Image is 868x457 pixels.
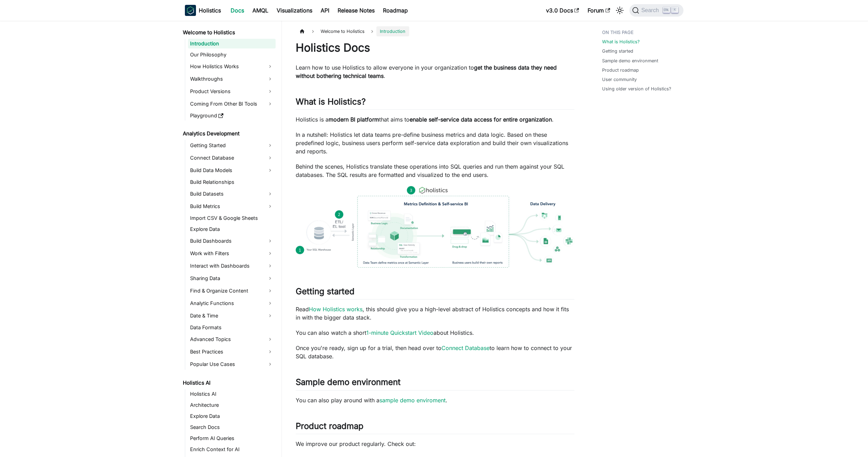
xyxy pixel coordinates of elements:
a: Holistics AI [188,389,276,399]
nav: Docs sidebar [178,21,282,457]
span: Introduction [376,26,409,36]
a: Build Relationships [188,177,276,187]
a: Build Metrics [188,201,276,212]
p: Learn how to use Holistics to allow everyone in your organization to . [296,63,574,80]
a: Build Data Models [188,165,276,176]
h2: Getting started [296,286,574,299]
a: Docs [226,5,248,16]
span: Search [639,7,663,14]
a: Best Practices [188,346,276,357]
p: You can also play around with a . [296,396,574,404]
a: Coming From Other BI Tools [188,98,276,109]
a: User community [602,76,637,83]
a: Sample demo environment [602,57,658,64]
a: Build Datasets [188,188,276,199]
h2: Sample demo environment [296,377,574,390]
a: Using older version of Holistics? [602,86,671,92]
h2: What is Holistics? [296,97,574,110]
p: We improve our product regularly. Check out: [296,440,574,448]
a: Import CSV & Google Sheets [188,213,276,223]
a: 1-minute Quickstart Video [366,329,433,336]
button: Switch between dark and light mode (currently light mode) [614,5,625,16]
a: Roadmap [379,5,412,16]
b: Holistics [199,6,221,15]
p: In a nutshell: Holistics let data teams pre-define business metrics and data logic. Based on thes... [296,131,574,155]
a: Connect Database [441,344,490,351]
a: AMQL [248,5,272,16]
a: Enrich Context for AI [188,445,276,454]
a: Explore Data [188,411,276,421]
a: Visualizations [272,5,316,16]
kbd: K [671,7,678,13]
a: Our Philosophy [188,50,276,60]
a: Search Docs [188,422,276,432]
a: Release Notes [333,5,379,16]
a: Architecture [188,400,276,410]
a: Playground [188,111,276,120]
span: Welcome to Holistics [317,26,368,36]
nav: Breadcrumbs [296,26,574,36]
a: Data Formats [188,323,276,332]
p: Once you're ready, sign up for a trial, then head over to to learn how to connect to your SQL dat... [296,344,574,360]
a: Perform AI Queries [188,433,276,443]
p: You can also watch a short about Holistics. [296,329,574,337]
a: HolisticsHolistics [185,5,221,16]
a: Advanced Topics [188,334,276,345]
h2: Product roadmap [296,421,574,434]
a: Build Dashboards [188,235,276,247]
a: API [316,5,333,16]
img: Holistics [185,5,196,16]
a: Home page [296,26,309,36]
a: Analytic Functions [188,298,276,309]
a: Date & Time [188,310,276,321]
a: How Holistics Works [188,61,276,72]
a: Product Versions [188,86,276,97]
a: Holistics AI [181,378,276,388]
a: Popular Use Cases [188,359,276,370]
a: Walkthroughs [188,73,276,84]
a: What is Holistics? [602,38,640,45]
img: How Holistics fits in your Data Stack [296,186,574,268]
a: Explore Data [188,224,276,234]
a: How Holistics works [309,306,363,313]
a: Find & Organize Content [188,285,276,296]
a: Connect Database [188,152,276,163]
a: Introduction [188,39,276,48]
a: Sharing Data [188,273,276,284]
p: Holistics is a that aims to . [296,115,574,124]
p: Read , this should give you a high-level abstract of Holistics concepts and how it fits in with t... [296,305,574,322]
p: Behind the scenes, Holistics translate these operations into SQL queries and run them against you... [296,162,574,179]
a: Work with Filters [188,248,276,259]
h1: Holistics Docs [296,41,574,55]
a: v3.0 Docs [542,5,583,16]
strong: modern BI platform [329,116,379,123]
a: sample demo enviroment [379,397,446,404]
a: Forum [583,5,614,16]
a: Analytics Development [181,129,276,138]
a: Getting Started [188,140,276,151]
a: Product roadmap [602,67,639,73]
a: Interact with Dashboards [188,260,276,271]
button: Search (Ctrl+K) [629,4,683,17]
strong: enable self-service data access for entire organization [410,116,552,123]
a: Welcome to Holistics [181,28,276,37]
a: Getting started [602,48,633,54]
